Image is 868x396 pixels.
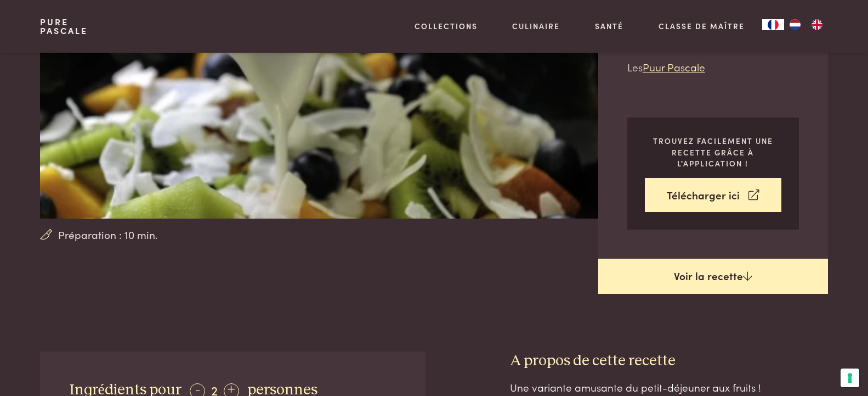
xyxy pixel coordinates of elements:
[762,19,784,30] div: Language
[645,135,781,169] p: Trouvez facilement une recette grâce à l'application !
[806,19,828,30] a: EN
[510,380,828,395] div: Une variante amusante du petit-déjeuner aux fruits !
[510,352,828,371] h3: A propos de cette recette
[841,369,859,387] button: Vos préférences en matière de consentement pour les technologies de suivi
[659,20,745,32] a: Classe de maître
[40,18,88,35] a: PurePascale
[512,20,560,32] a: Culinaire
[645,178,781,213] a: Télécharger ici
[643,59,705,74] a: Puur Pascale
[598,259,828,294] a: Voir la recette
[58,227,158,243] span: Préparation : 10 min.
[595,20,623,32] a: Santé
[784,19,806,30] a: NL
[762,19,828,30] aside: Language selected: Français
[627,59,799,75] p: Les
[784,19,828,30] ul: Language list
[415,20,478,32] a: Collections
[762,19,784,30] a: FR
